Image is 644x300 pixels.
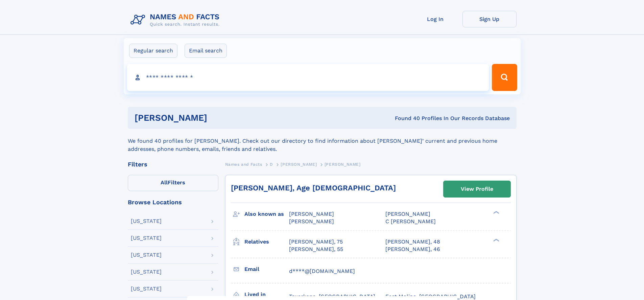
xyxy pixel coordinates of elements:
div: [US_STATE] [131,252,162,258]
button: Search Button [492,64,517,91]
a: D [270,160,273,168]
span: [PERSON_NAME] [385,211,430,217]
div: We found 40 profiles for [PERSON_NAME]. Check out our directory to find information about [PERSON... [128,129,517,153]
h3: Email [244,263,289,275]
a: [PERSON_NAME], 48 [385,238,440,246]
div: [US_STATE] [131,235,162,241]
img: Logo Names and Facts [128,11,225,29]
span: [PERSON_NAME] [289,218,334,225]
span: [PERSON_NAME] [325,162,361,167]
div: View Profile [461,181,493,197]
a: [PERSON_NAME], 75 [289,238,343,246]
h3: Also known as [244,208,289,220]
a: View Profile [444,181,510,197]
a: [PERSON_NAME], 55 [289,246,343,253]
div: ❯ [492,210,500,215]
div: [US_STATE] [131,218,162,224]
div: Found 40 Profiles In Our Records Database [301,115,510,122]
span: East Moline, [GEOGRAPHIC_DATA] [385,293,476,300]
label: Filters [128,175,218,191]
input: search input [127,64,489,91]
div: Filters [128,161,218,167]
h3: Relatives [244,236,289,248]
span: [PERSON_NAME] [289,211,334,217]
a: [PERSON_NAME], 46 [385,246,440,253]
span: All [161,179,168,186]
h1: [PERSON_NAME] [135,114,301,122]
label: Email search [185,44,227,58]
a: Sign Up [462,11,517,27]
div: Browse Locations [128,199,218,205]
span: D [270,162,273,167]
span: C [PERSON_NAME] [385,218,436,225]
a: [PERSON_NAME] [281,160,317,168]
label: Regular search [129,44,177,58]
a: [PERSON_NAME], Age [DEMOGRAPHIC_DATA] [231,184,396,192]
span: Texarkana, [GEOGRAPHIC_DATA] [289,293,375,300]
a: Names and Facts [225,160,262,168]
div: [US_STATE] [131,286,162,292]
span: [PERSON_NAME] [281,162,317,167]
a: Log In [408,11,462,27]
div: [US_STATE] [131,269,162,275]
div: ❯ [492,238,500,242]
